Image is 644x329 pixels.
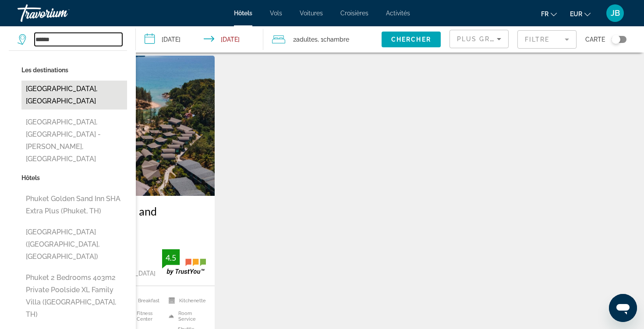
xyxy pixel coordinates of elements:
a: Travorium [18,2,105,25]
a: Voitures [300,10,323,17]
p: Les destinations [21,64,127,76]
button: Filter [517,30,577,49]
li: Room Service [164,311,206,322]
button: Toggle map [605,35,626,43]
button: Travelers: 2 adults, 0 children [263,26,382,53]
span: EUR [570,11,582,18]
button: Phuket Golden Sand Inn SHA Extra Plus (Phuket, TH) [21,191,127,219]
p: Hôtels [21,172,127,184]
span: 2 [293,33,318,46]
span: Adultes [296,36,318,43]
a: Activités [386,10,410,17]
span: Chambre [323,36,349,43]
button: [GEOGRAPHIC_DATA], [GEOGRAPHIC_DATA] - [PERSON_NAME], [GEOGRAPHIC_DATA] [21,114,127,167]
iframe: Bouton de lancement de la fenêtre de messagerie [609,294,637,322]
button: Change currency [570,7,591,20]
span: fr [541,11,548,18]
button: Check-in date: May 15, 2026 Check-out date: May 22, 2026 [136,26,263,53]
li: Kitchenette [164,295,206,306]
span: JB [611,9,620,18]
button: [GEOGRAPHIC_DATA] ([GEOGRAPHIC_DATA], [GEOGRAPHIC_DATA]) [21,224,127,265]
mat-select: Sort by [457,34,501,44]
a: Croisières [340,10,368,17]
div: 4.5 [162,252,180,263]
span: Carte [585,33,605,46]
button: User Menu [604,4,626,22]
span: , 1 [318,33,349,46]
button: Chercher [382,32,441,47]
img: trustyou-badge.svg [162,249,206,275]
button: Phuket 2 Bedrooms 403m2 Private Poolside XL Family Villa ([GEOGRAPHIC_DATA], TH) [21,269,127,323]
button: [GEOGRAPHIC_DATA], [GEOGRAPHIC_DATA] [21,81,127,110]
li: Breakfast [123,295,164,306]
span: Chercher [391,36,431,43]
a: Hôtels [234,10,252,17]
a: Vols [270,10,282,17]
li: Fitness Center [123,311,164,322]
button: Change language [541,7,557,20]
span: Plus grandes économies [457,35,562,42]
